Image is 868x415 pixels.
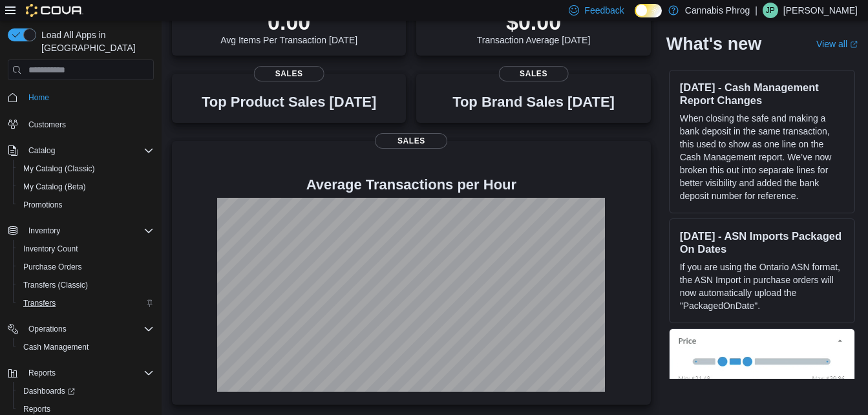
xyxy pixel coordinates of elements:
span: Sales [498,66,569,81]
p: When closing the safe and making a bank deposit in the same transaction, this used to show as one... [680,112,844,202]
button: Cash Management [13,338,159,356]
span: Sales [254,66,324,81]
a: Promotions [18,197,68,213]
p: | [755,3,757,18]
span: Reports [23,365,154,381]
span: Promotions [23,200,63,210]
span: My Catalog (Beta) [18,179,154,195]
p: 0.00 [220,9,357,35]
button: Transfers (Classic) [13,276,159,294]
button: Inventory [3,222,159,240]
span: Reports [23,404,50,414]
a: Dashboards [13,382,159,400]
span: Home [28,92,49,103]
span: Cash Management [23,342,89,352]
button: Inventory [23,223,65,239]
span: JP [766,3,775,18]
button: Promotions [13,196,159,214]
h4: Average Transactions per Hour [182,177,640,193]
span: My Catalog (Classic) [18,161,154,176]
button: Operations [23,321,72,337]
button: Operations [3,320,159,338]
button: My Catalog (Beta) [13,178,159,196]
span: Transfers (Classic) [23,280,88,290]
a: View allExternal link [816,39,858,49]
span: Inventory Count [18,241,154,257]
div: Avg Items Per Transaction [DATE] [220,9,357,45]
p: Cannabis Phrog [685,3,750,18]
a: My Catalog (Beta) [18,179,91,195]
span: Dark Mode [635,17,635,18]
span: Reports [28,368,56,378]
span: Cash Management [18,339,154,355]
button: Reports [3,364,159,382]
span: Catalog [23,143,154,158]
button: Inventory Count [13,240,159,258]
span: Inventory Count [23,244,78,254]
button: Catalog [23,143,60,158]
svg: External link [850,41,858,48]
div: Transaction Average [DATE] [477,9,591,45]
span: Transfers [23,298,56,308]
p: [PERSON_NAME] [783,3,858,18]
span: Dashboards [18,383,154,399]
p: If you are using the Ontario ASN format, the ASN Import in purchase orders will now automatically... [680,261,844,312]
h2: What's new [666,34,761,54]
span: Transfers (Classic) [18,277,154,293]
button: Purchase Orders [13,258,159,276]
span: Inventory [23,223,154,239]
a: Transfers [18,295,61,311]
a: My Catalog (Classic) [18,161,100,176]
span: Home [23,89,154,105]
h3: Top Product Sales [DATE] [202,94,376,110]
a: Cash Management [18,339,94,355]
span: Transfers [18,295,154,311]
button: My Catalog (Classic) [13,160,159,178]
span: My Catalog (Beta) [23,182,86,192]
a: Customers [23,117,71,133]
h3: [DATE] - ASN Imports Packaged On Dates [680,229,844,255]
span: Purchase Orders [18,259,154,275]
span: Customers [23,116,154,132]
span: Operations [28,324,67,334]
span: Customers [28,120,66,130]
button: Catalog [3,142,159,160]
span: Promotions [18,197,154,213]
span: Operations [23,321,154,337]
button: Customers [3,114,159,133]
a: Inventory Count [18,241,83,257]
span: Load All Apps in [GEOGRAPHIC_DATA] [36,28,154,54]
span: Sales [375,133,447,149]
button: Reports [23,365,61,381]
button: Home [3,88,159,107]
img: Cova [26,4,83,17]
div: Jade Payne [763,3,778,18]
span: Catalog [28,145,55,156]
span: Feedback [584,4,624,17]
a: Home [23,90,54,105]
span: Inventory [28,226,60,236]
a: Purchase Orders [18,259,87,275]
h3: Top Brand Sales [DATE] [452,94,615,110]
span: Purchase Orders [23,262,82,272]
button: Transfers [13,294,159,312]
p: $0.00 [477,9,591,35]
a: Dashboards [18,383,80,399]
span: My Catalog (Classic) [23,164,95,174]
input: Dark Mode [635,4,662,17]
span: Dashboards [23,386,75,396]
a: Transfers (Classic) [18,277,93,293]
h3: [DATE] - Cash Management Report Changes [680,81,844,107]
